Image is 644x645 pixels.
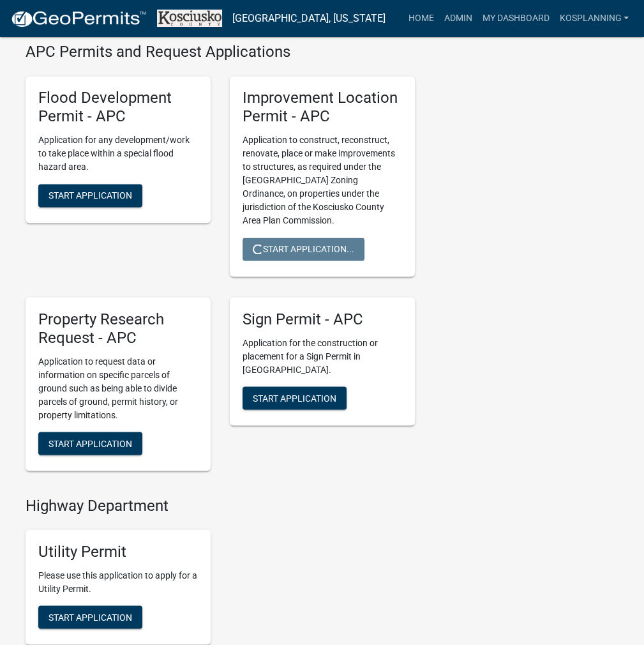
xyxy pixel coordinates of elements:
[49,437,132,448] span: Start Application
[38,184,142,207] button: Start Application
[38,568,198,595] p: Please use this application to apply for a Utility Permit.
[253,244,354,254] span: Start Application...
[438,6,477,31] a: Admin
[243,238,364,261] button: Start Application...
[243,336,402,376] p: Application for the construction or placement for a Sign Permit in [GEOGRAPHIC_DATA].
[243,310,402,328] h5: Sign Permit - APC
[38,133,198,174] p: Application for any development/work to take place within a special flood hazard area.
[243,386,347,409] button: Start Application
[38,605,142,628] button: Start Application
[38,432,142,455] button: Start Application
[477,6,554,31] a: My Dashboard
[243,89,402,126] h5: Improvement Location Permit - APC
[157,10,222,27] img: Kosciusko County, Indiana
[554,6,634,31] a: kosplanning
[232,8,386,29] a: [GEOGRAPHIC_DATA], [US_STATE]
[253,392,336,402] span: Start Application
[49,190,132,201] span: Start Application
[38,542,198,561] h5: Utility Permit
[38,310,198,347] h5: Property Research Request - APC
[38,354,198,421] p: Application to request data or information on specific parcels of ground such as being able to di...
[26,43,415,61] h4: APC Permits and Request Applications
[403,6,438,31] a: Home
[38,89,198,126] h5: Flood Development Permit - APC
[26,496,415,515] h4: Highway Department
[243,133,402,227] p: Application to construct, reconstruct, renovate, place or make improvements to structures, as req...
[49,612,132,622] span: Start Application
